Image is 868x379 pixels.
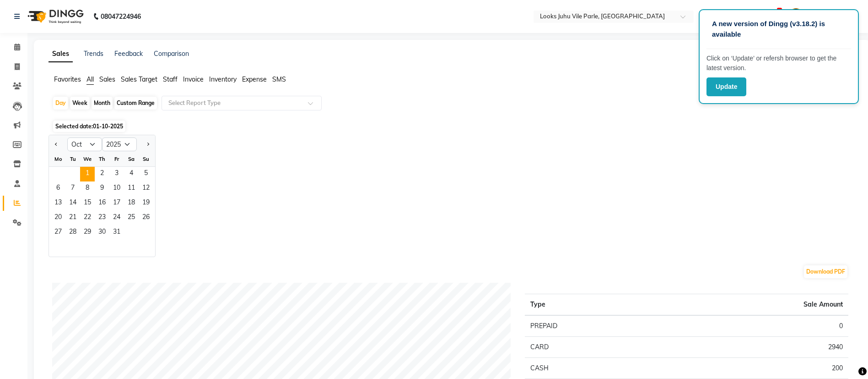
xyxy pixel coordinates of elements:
div: Sunday, October 26, 2025 [139,211,153,225]
span: 13 [51,196,65,211]
div: Sunday, October 12, 2025 [139,181,153,196]
span: 15 [80,196,95,211]
div: Saturday, October 11, 2025 [124,181,139,196]
span: 2 [777,8,782,14]
a: Sales [49,46,73,62]
span: 11 [124,181,139,196]
div: Custom Range [114,97,157,110]
span: 16 [95,196,109,211]
div: Wednesday, October 8, 2025 [80,181,95,196]
span: 25 [124,211,139,225]
div: Thursday, October 9, 2025 [95,181,109,196]
div: Sa [124,152,139,166]
span: Invoice [183,75,204,83]
div: Monday, October 13, 2025 [51,196,65,211]
span: 1 [80,167,95,181]
div: Monday, October 20, 2025 [51,211,65,225]
td: 2940 [664,337,848,358]
div: Friday, October 10, 2025 [109,181,124,196]
span: 7 [65,181,80,196]
span: 8 [80,181,95,196]
a: Feedback [114,49,143,58]
select: Select year [102,137,137,151]
div: Friday, October 31, 2025 [109,225,124,240]
span: 4 [124,167,139,181]
span: 28 [65,225,80,240]
a: Comparison [154,49,189,58]
span: 22 [80,211,95,225]
div: Wednesday, October 22, 2025 [80,211,95,225]
p: A new version of Dingg (v3.18.2) is available [712,19,846,39]
span: SMS [272,75,286,83]
div: Thursday, October 2, 2025 [95,167,109,181]
div: Day [53,97,68,110]
b: 08047224946 [101,4,141,29]
span: 01-10-2025 [93,123,123,130]
button: Previous month [53,137,60,152]
div: Wednesday, October 1, 2025 [80,167,95,181]
div: Tuesday, October 7, 2025 [65,181,80,196]
div: Tuesday, October 21, 2025 [65,211,80,225]
div: Sunday, October 5, 2025 [139,167,153,181]
span: 29 [80,225,95,240]
span: Expense [242,75,267,83]
span: Sales Target [121,75,157,83]
div: We [80,152,95,166]
button: Update [706,77,746,96]
div: Mo [51,152,65,166]
th: Sale Amount [664,294,848,316]
div: Tuesday, October 14, 2025 [65,196,80,211]
span: 5 [139,167,153,181]
span: 10 [109,181,124,196]
td: 200 [664,358,848,379]
a: Trends [84,49,103,58]
span: Selected date: [53,121,125,132]
div: Tu [65,152,80,166]
div: Fr [109,152,124,166]
span: 31 [109,225,124,240]
div: Sunday, October 19, 2025 [139,196,153,211]
span: Sales [99,75,115,83]
th: Type [525,294,664,316]
span: 30 [95,225,109,240]
button: Download PDF [804,265,847,278]
div: Tuesday, October 28, 2025 [65,225,80,240]
span: 6 [51,181,65,196]
span: 14 [65,196,80,211]
div: Thursday, October 23, 2025 [95,211,109,225]
span: Staff [163,75,178,83]
div: Monday, October 27, 2025 [51,225,65,240]
button: Next month [144,137,151,152]
div: Monday, October 6, 2025 [51,181,65,196]
span: 12 [139,181,153,196]
span: 9 [95,181,109,196]
p: Click on ‘Update’ or refersh browser to get the latest version. [706,54,851,73]
span: 3 [109,167,124,181]
div: Thursday, October 16, 2025 [95,196,109,211]
img: logo [23,4,86,29]
span: 18 [124,196,139,211]
span: 21 [65,211,80,225]
span: 19 [139,196,153,211]
div: Saturday, October 18, 2025 [124,196,139,211]
img: Manager_Tab [788,8,804,24]
div: Week [70,97,90,110]
span: 27 [51,225,65,240]
div: Friday, October 3, 2025 [109,167,124,181]
span: 24 [109,211,124,225]
div: Thursday, October 30, 2025 [95,225,109,240]
div: Friday, October 17, 2025 [109,196,124,211]
div: Su [139,152,153,166]
span: Favorites [54,75,81,83]
td: 0 [664,315,848,337]
td: PREPAID [525,315,664,337]
span: Inventory [209,75,237,83]
div: Month [92,97,113,110]
span: All [86,75,94,83]
span: 20 [51,211,65,225]
span: 2 [95,167,109,181]
td: CASH [525,358,664,379]
div: Wednesday, October 29, 2025 [80,225,95,240]
td: CARD [525,337,664,358]
span: 26 [139,211,153,225]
